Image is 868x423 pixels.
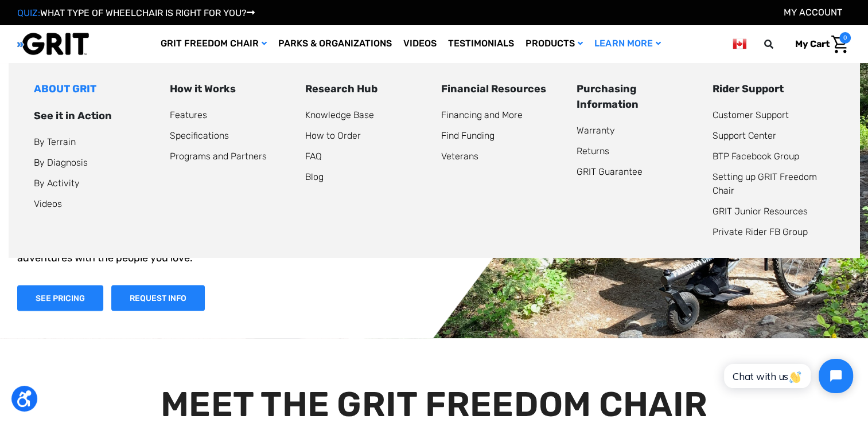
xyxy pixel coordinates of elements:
a: Customer Support [713,109,789,120]
div: Purchasing Information [577,81,699,112]
a: Private Rider FB Group [713,226,808,237]
div: Research Hub [305,81,427,97]
a: Parks & Organizations [273,25,398,62]
a: QUIZ:WHAT TYPE OF WHEELCHAIR IS RIGHT FOR YOU? [17,7,255,18]
a: Programs and Partners [170,151,267,162]
a: Slide number 1, Request Information [111,285,205,311]
img: ca.png [733,37,746,51]
a: BTP Facebook Group [713,151,799,162]
a: Features [170,109,207,120]
div: Financial Resources [441,81,563,97]
span: 0 [839,32,851,44]
a: By Diagnosis [34,157,88,168]
a: GRIT Junior Resources [713,206,808,217]
a: Testimonials [442,25,520,62]
input: Search [769,32,787,56]
a: Products [520,25,589,62]
img: GRIT All-Terrain Wheelchair and Mobility Equipment [17,32,89,56]
a: Cart with 0 items [787,32,851,56]
a: Blog [305,171,324,182]
a: Videos [34,198,62,209]
a: Veterans [441,151,478,162]
div: Rider Support [713,81,835,97]
span: QUIZ: [17,7,40,18]
a: FAQ [305,151,322,162]
a: GRIT Freedom Chair [155,25,273,62]
a: By Terrain [34,136,76,147]
span: Phone Number [189,47,251,58]
a: Financing and More [441,109,523,120]
a: Support Center [713,130,776,141]
a: By Activity [34,178,80,189]
a: Returns [577,146,609,156]
a: ABOUT GRIT [34,83,96,95]
a: Specifications [170,130,229,141]
div: How it Works [170,81,292,97]
a: Account [784,7,842,18]
iframe: Tidio Chat [711,349,863,403]
a: GRIT Guarantee [577,166,643,177]
span: My Cart [795,38,830,49]
div: See it in Action [34,108,156,124]
img: Cart [831,36,848,53]
a: How to Order [305,130,361,141]
a: Videos [398,25,442,62]
a: Find Funding [441,130,495,141]
a: Learn More [589,25,666,62]
a: Shop Now [17,285,103,311]
a: Warranty [577,125,615,136]
a: Knowledge Base [305,109,374,120]
a: Setting up GRIT Freedom Chair [713,171,817,196]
